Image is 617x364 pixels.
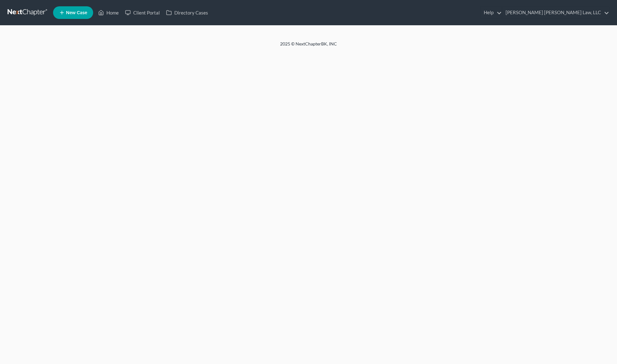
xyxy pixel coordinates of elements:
[163,7,211,18] a: Directory Cases
[481,7,502,18] a: Help
[122,7,163,18] a: Client Portal
[129,41,488,52] div: 2025 © NextChapterBK, INC
[53,6,93,19] new-legal-case-button: New Case
[95,7,122,18] a: Home
[502,7,609,18] a: [PERSON_NAME] [PERSON_NAME] Law, LLC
